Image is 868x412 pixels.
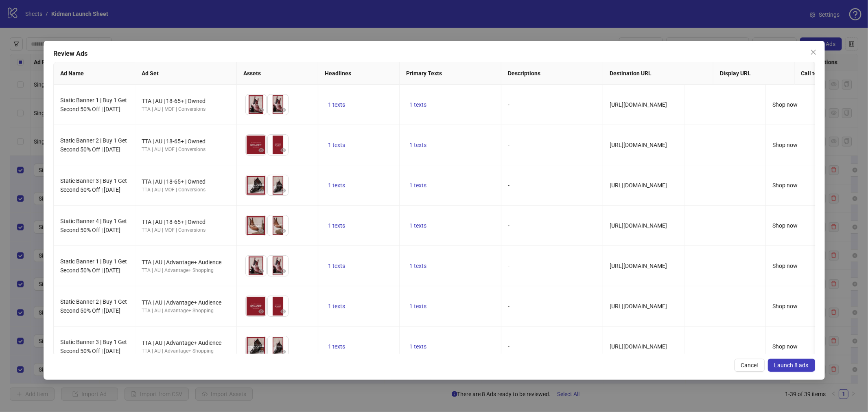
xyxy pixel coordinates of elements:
[278,145,288,155] button: Preview
[325,301,348,311] button: 1 texts
[258,349,264,355] span: eye
[268,296,288,316] img: Asset 2
[610,303,667,309] span: [URL][DOMAIN_NAME]
[328,182,345,188] span: 1 texts
[246,256,266,276] img: Asset 1
[60,178,127,193] span: Static Banner 3 | Buy 1 Get Second 50% Off | [DATE]
[318,62,400,85] th: Headlines
[246,175,266,195] img: Asset 1
[409,182,426,188] span: 1 texts
[610,101,667,108] span: [URL][DOMAIN_NAME]
[268,336,288,357] img: Asset 2
[278,105,288,115] button: Preview
[409,222,426,229] span: 1 texts
[409,343,426,350] span: 1 texts
[246,135,266,155] img: Asset 1
[278,226,288,236] button: Preview
[610,142,667,148] span: [URL][DOMAIN_NAME]
[280,188,286,193] span: eye
[256,307,266,316] button: Preview
[409,142,426,148] span: 1 texts
[603,62,713,85] th: Destination URL
[237,62,318,85] th: Assets
[325,140,348,150] button: 1 texts
[406,342,430,351] button: 1 texts
[325,261,348,271] button: 1 texts
[278,347,288,357] button: Preview
[268,256,288,276] img: Asset 2
[328,263,345,269] span: 1 texts
[142,186,230,194] div: TTA | AU | MOF | Conversions
[508,303,509,309] span: -
[406,140,430,150] button: 1 texts
[406,180,430,190] button: 1 texts
[406,221,430,230] button: 1 texts
[409,263,426,269] span: 1 texts
[409,303,426,309] span: 1 texts
[810,49,816,55] span: close
[280,107,286,113] span: eye
[772,182,798,188] span: Shop now
[406,100,430,110] button: 1 texts
[508,101,509,108] span: -
[142,338,230,347] div: TTA | AU | Advantage+ Audience
[772,222,798,229] span: Shop now
[409,101,426,108] span: 1 texts
[60,218,127,233] span: Static Banner 4 | Buy 1 Get Second 50% Off | [DATE]
[142,226,230,234] div: TTA | AU | MOF | Conversions
[142,105,230,113] div: TTA | AU | MOF | Conversions
[328,222,345,229] span: 1 texts
[280,228,286,234] span: eye
[328,343,345,350] span: 1 texts
[268,94,288,115] img: Asset 2
[60,298,127,314] span: Static Banner 2 | Buy 1 Get Second 50% Off | [DATE]
[734,359,764,372] button: Cancel
[246,336,266,357] img: Asset 1
[508,343,509,350] span: -
[256,186,266,195] button: Preview
[60,137,127,153] span: Static Banner 2 | Buy 1 Get Second 50% Off | [DATE]
[142,96,230,105] div: TTA | AU | 18-65+ | Owned
[278,186,288,195] button: Preview
[258,268,264,274] span: eye
[767,359,815,372] button: Launch 8 ads
[772,303,798,309] span: Shop now
[772,263,798,269] span: Shop now
[256,145,266,155] button: Preview
[258,228,264,234] span: eye
[508,263,509,269] span: -
[280,309,286,314] span: eye
[60,339,127,354] span: Static Banner 3 | Buy 1 Get Second 50% Off | [DATE]
[610,222,667,229] span: [URL][DOMAIN_NAME]
[328,142,345,148] span: 1 texts
[268,175,288,195] img: Asset 2
[501,62,603,85] th: Descriptions
[280,268,286,274] span: eye
[246,215,266,236] img: Asset 1
[325,221,348,230] button: 1 texts
[508,182,509,188] span: -
[807,46,820,59] button: Close
[142,307,230,315] div: TTA | AU | Advantage+ Shopping
[741,362,758,368] span: Cancel
[772,101,798,108] span: Shop now
[508,222,509,229] span: -
[60,97,127,112] span: Static Banner 1 | Buy 1 Get Second 50% Off | [DATE]
[610,343,667,350] span: [URL][DOMAIN_NAME]
[256,347,266,357] button: Preview
[142,258,230,267] div: TTA | AU | Advantage+ Audience
[774,362,808,368] span: Launch 8 ads
[610,182,667,188] span: [URL][DOMAIN_NAME]
[406,301,430,311] button: 1 texts
[325,180,348,190] button: 1 texts
[258,309,264,314] span: eye
[60,258,127,274] span: Static Banner 1 | Buy 1 Get Second 50% Off | [DATE]
[256,226,266,236] button: Preview
[268,215,288,236] img: Asset 2
[142,137,230,146] div: TTA | AU | 18-65+ | Owned
[278,266,288,276] button: Preview
[142,217,230,226] div: TTA | AU | 18-65+ | Owned
[142,298,230,307] div: TTA | AU | Advantage+ Audience
[713,62,794,85] th: Display URL
[280,147,286,153] span: eye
